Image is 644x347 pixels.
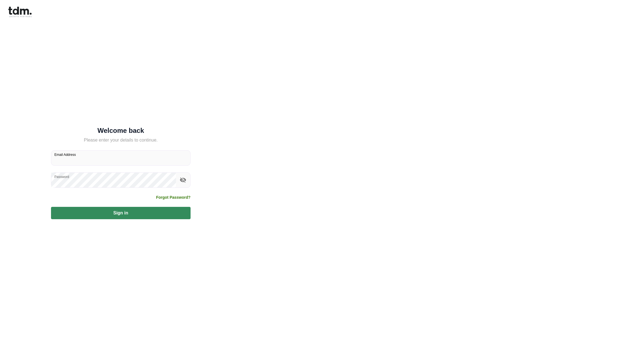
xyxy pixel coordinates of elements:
h5: Welcome back [51,128,191,133]
button: Sign in [51,207,191,219]
label: Password [54,174,69,179]
label: Email Address [54,152,76,157]
a: Forgot Password? [156,195,191,200]
h5: Please enter your details to continue. [51,137,191,144]
button: toggle password visibility [178,175,188,185]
